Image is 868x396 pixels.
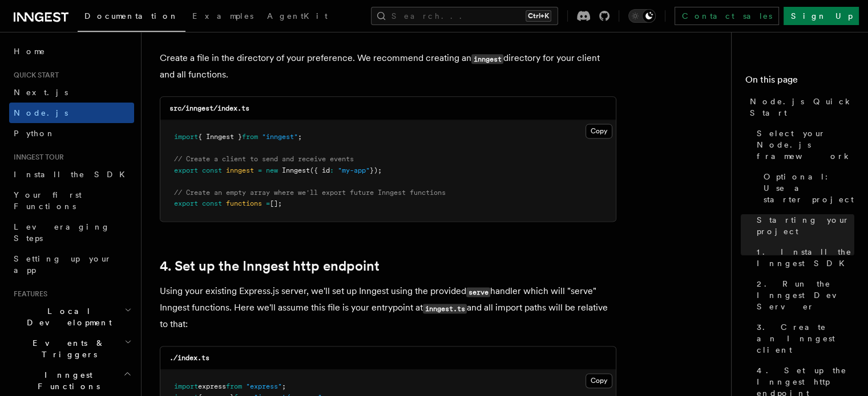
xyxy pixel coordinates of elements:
p: Using your existing Express.js server, we'll set up Inngest using the provided handler which will... [160,283,616,332]
button: Events & Triggers [9,333,134,365]
code: ./index.ts [169,354,209,362]
span: Events & Triggers [9,337,124,360]
span: 3. Create an Inngest client [757,321,854,356]
span: ({ id [310,166,330,174]
span: inngest [226,166,254,174]
span: { Inngest } [198,133,242,141]
span: Home [14,46,46,57]
span: ; [298,133,302,141]
a: Contact sales [675,7,779,25]
a: Node.js Quick Start [745,91,854,123]
a: Your first Functions [9,185,134,217]
a: 4. Set up the Inngest http endpoint [160,258,380,274]
span: Examples [192,11,253,21]
a: Sign Up [784,7,859,25]
span: Inngest [282,166,310,174]
a: Leveraging Steps [9,217,134,248]
span: Node.js Quick Start [750,96,854,119]
span: 2. Run the Inngest Dev Server [757,278,854,312]
a: Next.js [9,82,134,103]
a: Python [9,123,134,144]
span: // Create a client to send and receive events [174,155,354,163]
a: Home [9,41,134,62]
span: const [202,199,222,207]
span: Optional: Use a starter project [764,171,854,205]
span: : [330,166,334,174]
span: Leveraging Steps [14,222,110,243]
a: Optional: Use a starter project [759,166,854,210]
a: Setting up your app [9,248,134,280]
span: import [174,133,198,141]
span: = [266,199,270,207]
span: Quick start [9,71,59,80]
a: Node.js [9,103,134,123]
span: Features [9,289,47,299]
span: from [226,382,242,390]
a: 3. Create an Inngest client [752,317,854,360]
a: Starting your project [752,210,854,242]
span: Your first Functions [14,190,82,211]
a: 2. Run the Inngest Dev Server [752,273,854,317]
p: Create a file in the directory of your preference. We recommend creating an directory for your cl... [160,50,616,83]
button: Local Development [9,301,134,333]
span: functions [226,199,262,207]
code: serve [466,287,490,297]
span: Local Development [9,305,124,328]
span: "express" [246,382,282,390]
code: src/inngest/index.ts [169,104,249,112]
span: "inngest" [262,133,298,141]
kbd: Ctrl+K [526,10,551,22]
span: }); [370,166,382,174]
span: AgentKit [267,11,328,21]
a: AgentKit [260,3,334,31]
span: Setting up your app [14,254,112,275]
span: Inngest tour [9,153,64,162]
span: ; [282,382,286,390]
a: 1. Install the Inngest SDK [752,242,854,273]
span: Starting your project [757,214,854,237]
span: from [242,133,258,141]
span: export [174,166,198,174]
a: Install the SDK [9,164,134,185]
span: // Create an empty array where we'll export future Inngest functions [174,189,446,197]
span: Python [14,129,55,138]
span: Select your Node.js framework [757,128,854,162]
code: inngest [471,54,503,64]
span: Install the SDK [14,170,132,179]
span: 1. Install the Inngest SDK [757,246,854,269]
button: Copy [586,124,612,138]
span: = [258,166,262,174]
code: inngest.ts [423,304,467,313]
span: Node.js [14,108,68,117]
a: Documentation [78,3,185,32]
a: Select your Node.js framework [752,123,854,166]
span: import [174,382,198,390]
span: Documentation [84,11,179,21]
span: express [198,382,226,390]
span: new [266,166,278,174]
a: Examples [185,3,260,31]
span: Next.js [14,88,68,97]
button: Copy [586,373,612,388]
span: export [174,199,198,207]
span: []; [270,199,282,207]
span: "my-app" [338,166,370,174]
button: Toggle dark mode [628,9,656,23]
button: Search...Ctrl+K [371,7,558,25]
span: Inngest Functions [9,369,123,392]
span: const [202,166,222,174]
h4: On this page [745,73,854,91]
